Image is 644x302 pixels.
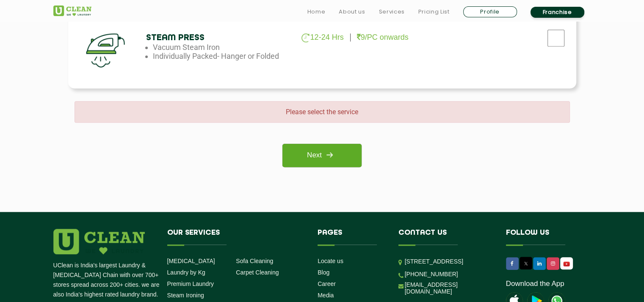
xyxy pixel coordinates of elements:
[318,292,334,299] a: Media
[167,292,204,299] a: Steam Ironing
[286,108,358,116] span: Please select the service
[236,258,273,264] a: Sofa Cleaning
[506,229,580,245] h4: Follow us
[379,7,404,17] a: Services
[318,280,336,287] a: Career
[531,7,584,18] a: Franchise
[301,33,310,42] img: clock_g.png
[398,229,493,245] h4: Contact us
[506,280,564,288] a: Download the App
[318,229,386,245] h4: Pages
[53,261,161,299] p: UClean is India's largest Laundry & [MEDICAL_DATA] Chain with over 700+ stores spread across 200+...
[318,269,329,276] a: Blog
[322,147,337,162] img: right_icon.png
[561,259,572,268] img: UClean Laundry and Dry Cleaning
[463,6,517,17] a: Profile
[53,5,91,16] img: UClean Laundry and Dry Cleaning
[405,271,458,277] a: [PHONE_NUMBER]
[318,258,343,264] a: Locate us
[339,7,365,17] a: About us
[153,43,290,52] li: Vacuum Steam Iron
[405,257,493,266] p: [STREET_ADDRESS]
[167,280,214,287] a: Premium Laundry
[301,33,344,42] p: 12-24 Hrs
[357,33,409,42] p: 9/PC onwards
[167,229,305,245] h4: Our Services
[167,269,205,276] a: Laundry by Kg
[307,7,326,17] a: Home
[405,281,493,295] a: [EMAIL_ADDRESS][DOMAIN_NAME]
[153,52,290,60] li: Individually Packed- Hanger or Folded
[167,258,215,264] a: [MEDICAL_DATA]
[418,7,450,17] a: Pricing List
[146,33,283,43] h4: Steam Press
[236,269,279,276] a: Carpet Cleaning
[53,229,145,254] img: logo.png
[282,144,362,167] a: Next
